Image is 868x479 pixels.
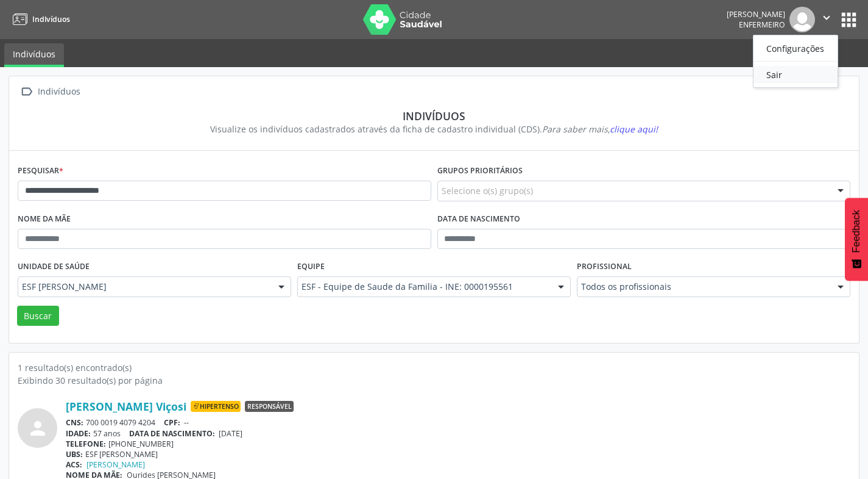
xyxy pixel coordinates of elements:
label: Data de nascimento [437,210,520,229]
div: 57 anos [66,428,850,439]
i: person [27,417,49,439]
span: -- [184,417,189,428]
i:  [820,11,833,24]
span: Selecione o(s) grupo(s) [442,184,533,197]
a: Indivíduos [4,43,64,67]
span: Feedback [851,210,862,253]
span: Indivíduos [32,14,70,24]
label: Profissional [577,258,632,276]
span: IDADE: [66,428,91,439]
div: 700 0019 4079 4204 [66,417,850,428]
span: UBS: [66,449,83,459]
div: Indivíduos [35,83,82,101]
span: ACS: [66,459,82,470]
a: Indivíduos [9,9,70,29]
div: 1 resultado(s) encontrado(s) [18,361,850,374]
label: Equipe [297,258,325,276]
label: Pesquisar [18,162,63,181]
span: TELEFONE: [66,439,106,449]
span: Hipertenso [191,401,241,412]
i: Para saber mais, [542,123,658,135]
a: [PERSON_NAME] [86,459,145,470]
label: Grupos prioritários [437,162,523,181]
span: ESF - Equipe de Saude da Familia - INE: 0000195561 [302,281,546,293]
button: Feedback - Mostrar pesquisa [845,198,868,281]
span: Enfermeiro [739,20,785,30]
span: CPF: [164,417,180,428]
a: Sair [753,66,838,83]
span: ESF [PERSON_NAME] [22,281,266,293]
span: CNS: [66,417,83,428]
div: [PERSON_NAME] [727,9,785,20]
div: Exibindo 30 resultado(s) por página [18,374,850,387]
span: [DATE] [219,428,242,439]
label: Nome da mãe [18,210,71,229]
button:  [815,7,838,32]
a: Configurações [753,40,838,57]
img: img [789,7,815,32]
div: ESF [PERSON_NAME] [66,449,850,459]
span: Responsável [245,401,294,412]
div: Indivíduos [26,109,842,123]
span: Todos os profissionais [581,281,825,293]
label: Unidade de saúde [18,258,90,276]
div: Visualize os indivíduos cadastrados através da ficha de cadastro individual (CDS). [26,123,842,135]
button: Buscar [17,306,59,326]
div: [PHONE_NUMBER] [66,439,850,449]
button: apps [838,9,859,31]
a:  Indivíduos [18,83,82,101]
span: DATA DE NASCIMENTO: [129,428,215,439]
span: clique aqui! [610,123,658,135]
ul:  [753,35,838,88]
i:  [18,83,35,101]
a: [PERSON_NAME] Viçosi [66,400,186,413]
